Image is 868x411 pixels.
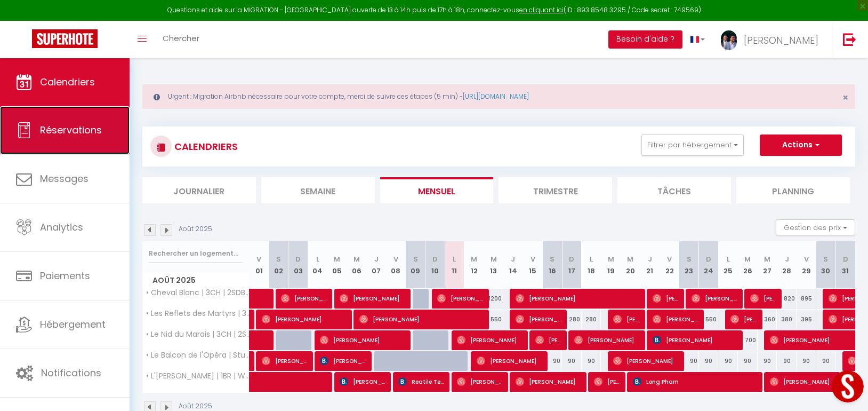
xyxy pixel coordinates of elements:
[40,220,83,234] span: Analytics
[797,351,816,371] div: 90
[40,123,102,137] span: Réservations
[569,254,574,264] abbr: D
[531,254,535,264] abbr: V
[413,254,418,264] abbr: S
[804,254,809,264] abbr: V
[256,254,261,264] abbr: V
[453,254,456,264] abbr: L
[308,241,327,289] th: 04
[432,254,438,264] abbr: D
[750,288,776,309] span: [PERSON_NAME]
[41,366,101,380] span: Notifications
[491,254,497,264] abbr: M
[738,351,758,371] div: 90
[770,372,835,392] span: [PERSON_NAME]
[316,254,319,264] abbr: L
[582,351,601,371] div: 90
[457,330,523,350] span: [PERSON_NAME]
[562,310,582,329] div: 280
[679,241,699,289] th: 23
[484,241,503,289] th: 13
[758,310,777,329] div: 360
[718,241,738,289] th: 25
[797,289,816,309] div: 895
[718,351,738,371] div: 90
[516,309,561,329] span: [PERSON_NAME]
[621,241,640,289] th: 20
[295,254,301,264] abbr: D
[163,33,199,44] span: Chercher
[730,309,757,329] span: [PERSON_NAME]
[179,224,212,234] p: Août 2025
[516,288,640,309] span: [PERSON_NAME]
[641,135,744,156] button: Filtrer par hébergement
[40,75,95,89] span: Calendriers
[640,241,660,289] th: 21
[366,241,386,289] th: 07
[608,30,682,49] button: Besoin d'aide ?
[667,254,672,264] abbr: V
[353,254,360,264] abbr: M
[843,33,856,46] img: logout
[764,254,770,264] abbr: M
[542,241,562,289] th: 16
[380,177,494,203] li: Mensuel
[334,254,340,264] abbr: M
[142,84,855,109] div: Urgent : Migration Airbnb nécessaire pour votre compte, merci de suivre ces étapes (5 min) -
[142,177,256,203] li: Journalier
[374,254,379,264] abbr: J
[144,372,251,380] span: • L'[PERSON_NAME] | 1BR | WD | 10 min from [GEOGRAPHIC_DATA]
[276,254,281,264] abbr: S
[320,330,405,350] span: [PERSON_NAME]
[40,318,106,331] span: Hébergement
[590,254,593,264] abbr: L
[499,177,612,203] li: Trimestre
[511,254,515,264] abbr: J
[777,351,797,371] div: 90
[320,351,366,371] span: [PERSON_NAME]
[386,241,406,289] th: 08
[327,241,347,289] th: 05
[40,172,89,185] span: Messages
[843,254,848,264] abbr: D
[653,309,698,329] span: [PERSON_NAME]
[144,310,251,318] span: • Les Reflets des Martyrs | 3CH | 2SDB | Clim •
[721,30,737,51] img: ...
[744,34,818,47] span: [PERSON_NAME]
[687,254,692,264] abbr: S
[785,254,789,264] abbr: J
[653,288,679,309] span: [PERSON_NAME]
[562,351,582,371] div: 90
[262,309,347,329] span: [PERSON_NAME]
[648,254,652,264] abbr: J
[340,288,405,309] span: [PERSON_NAME]
[288,241,308,289] th: 03
[144,289,251,297] span: • Cheval Blanc | 3CH | 2SDB I Clim | [GEOGRAPHIC_DATA] •
[262,351,308,371] span: [PERSON_NAME]
[393,254,398,264] abbr: V
[679,351,699,371] div: 90
[463,92,529,101] a: [URL][DOMAIN_NAME]
[582,310,601,329] div: 280
[653,330,738,350] span: [PERSON_NAME]
[484,289,503,309] div: 1200
[842,93,848,102] button: Close
[437,288,483,309] span: [PERSON_NAME]
[842,91,848,104] span: ×
[823,366,868,411] iframe: LiveChat chat widget
[144,330,251,338] span: • Le Nid du Marais | 3CH | 2SDB | Clim •
[143,273,249,288] span: Août 2025
[155,21,207,58] a: Chercher
[816,241,836,289] th: 30
[261,177,375,203] li: Semaine
[144,351,251,359] span: • Le Balcon de l'Opéra | Studio Cosy •
[32,29,98,48] img: Super Booking
[601,241,621,289] th: 19
[713,21,832,58] a: ... [PERSON_NAME]
[627,254,633,264] abbr: M
[149,244,243,263] input: Rechercher un logement...
[519,5,564,14] a: en cliquant ici
[574,330,640,350] span: [PERSON_NAME]
[269,241,288,289] th: 02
